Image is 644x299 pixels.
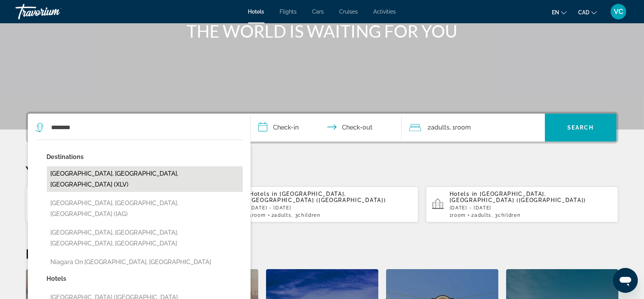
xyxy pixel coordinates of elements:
[471,213,491,218] span: 2
[177,21,467,41] h1: THE WORLD IS WAITING FOR YOU
[567,124,594,131] span: Search
[291,213,321,218] span: , 3
[491,213,521,218] span: , 3
[474,213,491,218] span: Adults
[47,225,243,251] button: [GEOGRAPHIC_DATA], [GEOGRAPHIC_DATA], [GEOGRAPHIC_DATA], [GEOGRAPHIC_DATA]
[47,255,243,270] button: Niagara On [GEOGRAPHIC_DATA], [GEOGRAPHIC_DATA]
[47,196,243,221] button: [GEOGRAPHIC_DATA], [GEOGRAPHIC_DATA], [GEOGRAPHIC_DATA] (IAG)
[249,191,277,197] span: Hotels in
[298,213,320,218] span: Children
[15,2,93,22] a: Travorium
[614,8,623,16] span: VC
[340,9,358,15] a: Cruises
[374,9,396,15] a: Activities
[450,205,612,211] p: [DATE] - [DATE]
[249,213,266,218] span: 1
[271,213,292,218] span: 2
[26,246,618,261] h2: Featured Destinations
[313,9,324,15] a: Cars
[428,122,450,133] span: 2
[552,7,567,18] button: Change language
[455,124,471,131] span: Room
[47,273,243,284] p: Hotels
[450,191,477,197] span: Hotels in
[452,213,466,218] span: Room
[431,124,450,131] span: Adults
[26,163,618,178] p: Your Recent Searches
[552,9,559,16] span: en
[280,9,297,15] a: Flights
[47,166,243,192] button: [GEOGRAPHIC_DATA], [GEOGRAPHIC_DATA], [GEOGRAPHIC_DATA] (XLV)
[450,213,466,218] span: 1
[251,114,402,142] button: Check in and out dates
[450,122,471,133] span: , 1
[47,152,243,162] p: Destinations
[249,205,412,211] p: [DATE] - [DATE]
[26,186,218,223] button: Hotels in [GEOGRAPHIC_DATA], [GEOGRAPHIC_DATA] ([GEOGRAPHIC_DATA])[DATE] - [DATE]1Room2Adults, 3C...
[608,3,629,20] button: User Menu
[545,114,617,142] button: Search
[28,114,617,142] div: Search widget
[226,186,418,223] button: Hotels in [GEOGRAPHIC_DATA], [GEOGRAPHIC_DATA] ([GEOGRAPHIC_DATA])[DATE] - [DATE]1Room2Adults, 3C...
[402,114,545,142] button: Travelers: 2 adults, 0 children
[578,7,597,18] button: Change currency
[248,9,264,15] a: Hotels
[249,191,386,203] span: [GEOGRAPHIC_DATA], [GEOGRAPHIC_DATA] ([GEOGRAPHIC_DATA])
[252,213,266,218] span: Room
[498,213,520,218] span: Children
[578,9,589,16] span: CAD
[274,213,291,218] span: Adults
[450,191,586,203] span: [GEOGRAPHIC_DATA], [GEOGRAPHIC_DATA] ([GEOGRAPHIC_DATA])
[426,186,618,223] button: Hotels in [GEOGRAPHIC_DATA], [GEOGRAPHIC_DATA] ([GEOGRAPHIC_DATA])[DATE] - [DATE]1Room2Adults, 3C...
[613,268,638,293] iframe: Button to launch messaging window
